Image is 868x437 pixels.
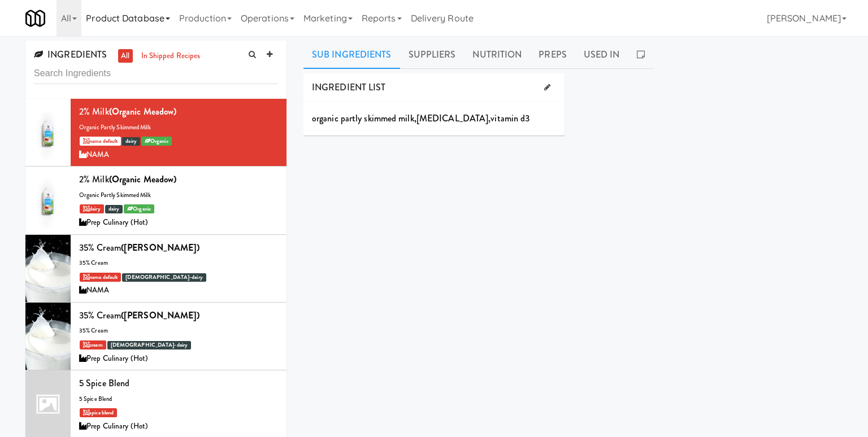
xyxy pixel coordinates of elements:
div: 2% Milk [79,103,278,120]
a: Sub Ingredients [303,41,400,69]
div: Prep Culinary (Hot) [79,419,278,434]
div: NAMA [79,283,278,298]
a: cream [80,340,106,349]
span: 5 spice blend [79,395,112,403]
li: 35% cream([PERSON_NAME])35% cream cream[DEMOGRAPHIC_DATA]-dairyPrep Culinary (Hot) [25,303,287,370]
a: Preps [530,41,575,69]
span: [DEMOGRAPHIC_DATA]-dairy [107,341,191,349]
span: organic partly skimmed milk [79,191,151,199]
span: Organic [124,204,154,213]
a: Used In [575,41,628,69]
span: Organic [141,137,172,146]
a: Suppliers [400,41,465,69]
span: , [488,112,491,125]
div: 35% cream [79,307,278,324]
span: 35% cream [79,326,108,335]
a: Nutrition [464,41,530,69]
a: dairy [80,204,104,213]
div: Prep Culinary (Hot) [79,216,278,230]
span: dairy [122,137,140,146]
span: [DEMOGRAPHIC_DATA]-dairy [122,273,206,282]
span: [MEDICAL_DATA] [416,112,488,125]
a: nama default [80,137,121,146]
span: organic partly skimmed milk [312,112,414,125]
a: in shipped recipes [138,49,203,63]
b: ([PERSON_NAME]) [121,309,200,322]
b: (Organic Meadow) [109,173,177,186]
div: 35% cream [79,239,278,256]
div: 5 Spice Blend [79,375,278,392]
span: vitamin d3 [491,112,530,125]
li: 2% Milk(Organic Meadow)organic partly skimmed milk nama defaultdairy OrganicNAMA [25,99,287,167]
a: nama default [80,273,121,282]
b: ([PERSON_NAME]) [121,241,200,254]
a: all [118,49,132,63]
li: 2% Milk(Organic Meadow)organic partly skimmed milk dairydairy OrganicPrep Culinary (Hot) [25,167,287,234]
span: organic partly skimmed milk [79,123,151,132]
div: NAMA [79,148,278,162]
span: dairy [105,205,123,213]
b: (Organic Meadow) [109,105,177,118]
div: Prep Culinary (Hot) [79,352,278,366]
li: 35% cream([PERSON_NAME])35% cream nama default[DEMOGRAPHIC_DATA]-dairyNAMA [25,235,287,303]
input: Search Ingredients [34,63,278,84]
a: spice blend [80,408,117,417]
span: INGREDIENT LIST [312,81,386,94]
span: , [414,112,416,125]
img: Micromart [25,8,45,28]
span: INGREDIENTS [34,48,107,61]
span: 35% cream [79,259,108,267]
div: 2% Milk [79,171,278,188]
